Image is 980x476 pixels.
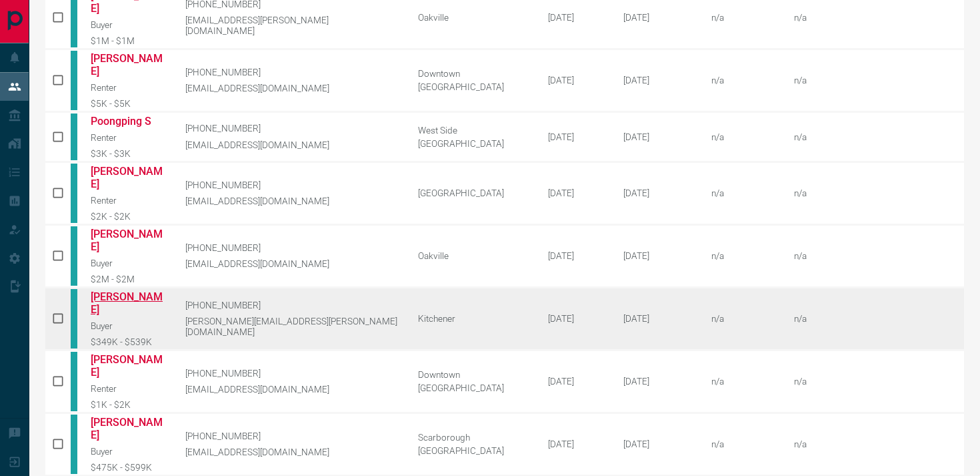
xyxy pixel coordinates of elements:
p: n/a [794,132,961,142]
div: [DATE] [548,376,603,387]
p: [EMAIL_ADDRESS][DOMAIN_NAME] [185,83,398,93]
p: [PERSON_NAME][EMAIL_ADDRESS][PERSON_NAME][DOMAIN_NAME] [185,316,398,337]
a: [PERSON_NAME] [91,416,165,441]
div: [GEOGRAPHIC_DATA] [418,188,529,198]
div: Oakville [418,12,529,23]
div: $349K - $539K [91,336,165,347]
div: $3K - $3K [91,148,165,159]
div: August 10th 2025, 4:42:58 PM [623,439,691,449]
div: Oakville [418,250,529,261]
p: n/a [794,439,961,449]
a: Poongping S [91,115,165,128]
div: condos.ca [71,352,77,411]
div: $2K - $2K [91,211,165,222]
div: n/a [711,250,774,261]
p: [PHONE_NUMBER] [185,431,398,441]
div: n/a [711,188,774,198]
p: n/a [794,250,961,261]
span: Buyer [91,258,113,268]
div: [DATE] [548,250,603,261]
p: [EMAIL_ADDRESS][PERSON_NAME][DOMAIN_NAME] [185,15,398,36]
p: [PHONE_NUMBER] [185,180,398,190]
div: [DATE] [548,188,603,198]
div: condos.ca [71,113,77,160]
div: Kitchener [418,313,529,324]
a: [PERSON_NAME] [91,52,165,77]
div: [GEOGRAPHIC_DATA] [418,383,529,393]
p: n/a [794,313,961,324]
div: August 10th 2025, 5:21:00 PM [623,132,691,142]
div: [DATE] [548,12,603,23]
div: Downtown [418,369,529,380]
div: $2M - $2M [91,274,165,284]
div: $475K - $599K [91,462,165,473]
div: condos.ca [71,415,77,474]
div: condos.ca [71,51,77,110]
p: [EMAIL_ADDRESS][DOMAIN_NAME] [185,196,398,206]
a: [PERSON_NAME] [91,290,165,316]
div: condos.ca [71,226,77,286]
div: Downtown [418,68,529,79]
div: [DATE] [548,439,603,449]
div: August 10th 2025, 4:52:18 PM [623,376,691,387]
p: [PHONE_NUMBER] [185,242,398,253]
div: n/a [711,376,774,387]
div: n/a [711,313,774,324]
div: August 10th 2025, 5:00:31 PM [623,313,691,324]
span: Renter [91,132,117,143]
div: West Side [418,125,529,136]
p: n/a [794,12,961,23]
p: n/a [794,75,961,85]
p: [PHONE_NUMBER] [185,368,398,379]
div: [DATE] [548,75,603,85]
p: n/a [794,376,961,387]
span: Renter [91,383,117,394]
div: $5K - $5K [91,98,165,109]
div: [GEOGRAPHIC_DATA] [418,81,529,92]
div: [GEOGRAPHIC_DATA] [418,445,529,456]
span: Renter [91,195,117,206]
p: [EMAIL_ADDRESS][DOMAIN_NAME] [185,384,398,395]
p: [PHONE_NUMBER] [185,123,398,134]
span: Renter [91,82,117,93]
span: Buyer [91,446,113,457]
div: August 10th 2025, 5:24:30 PM [623,12,691,23]
span: Buyer [91,19,113,30]
a: [PERSON_NAME] [91,228,165,253]
div: n/a [711,439,774,449]
p: n/a [794,188,961,198]
span: Buyer [91,320,113,331]
div: n/a [711,75,774,85]
div: August 10th 2025, 5:06:15 PM [623,250,691,261]
div: n/a [711,132,774,142]
div: n/a [711,12,774,23]
div: $1M - $1M [91,35,165,46]
div: $1K - $2K [91,399,165,410]
p: [PHONE_NUMBER] [185,67,398,77]
div: August 10th 2025, 5:23:44 PM [623,75,691,85]
a: [PERSON_NAME] [91,353,165,379]
a: [PERSON_NAME] [91,165,165,190]
div: [DATE] [548,313,603,324]
div: condos.ca [71,289,77,348]
p: [EMAIL_ADDRESS][DOMAIN_NAME] [185,140,398,150]
p: [EMAIL_ADDRESS][DOMAIN_NAME] [185,447,398,457]
div: condos.ca [71,164,77,223]
p: [EMAIL_ADDRESS][DOMAIN_NAME] [185,258,398,269]
div: Scarborough [418,432,529,443]
div: [DATE] [548,132,603,142]
div: August 10th 2025, 5:20:58 PM [623,188,691,198]
div: [GEOGRAPHIC_DATA] [418,138,529,149]
p: [PHONE_NUMBER] [185,300,398,310]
